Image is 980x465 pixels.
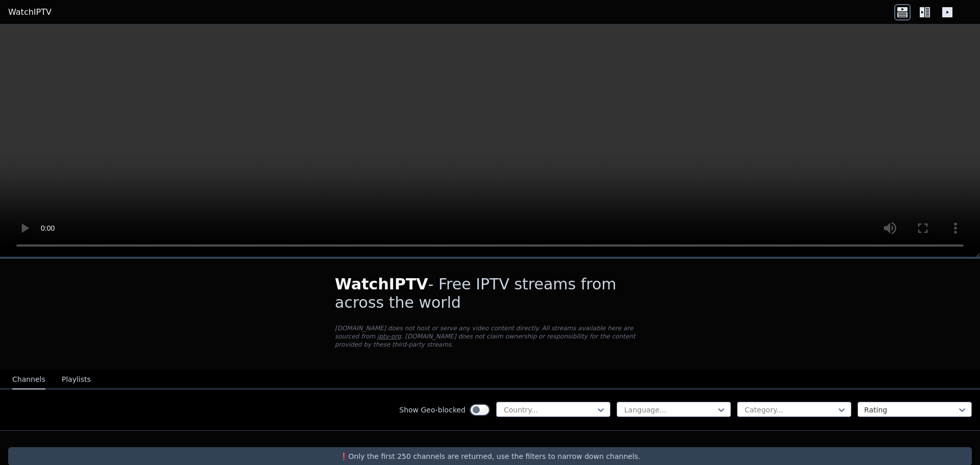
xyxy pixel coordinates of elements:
button: Channels [12,370,45,389]
button: Playlists [62,370,91,389]
span: WatchIPTV [335,275,428,293]
label: Show Geo-blocked [399,405,465,415]
p: ❗️Only the first 250 channels are returned, use the filters to narrow down channels. [12,451,968,461]
p: [DOMAIN_NAME] does not host or serve any video content directly. All streams available here are s... [335,324,645,349]
h1: - Free IPTV streams from across the world [335,275,645,312]
a: iptv-org [377,333,401,340]
a: WatchIPTV [8,6,52,18]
